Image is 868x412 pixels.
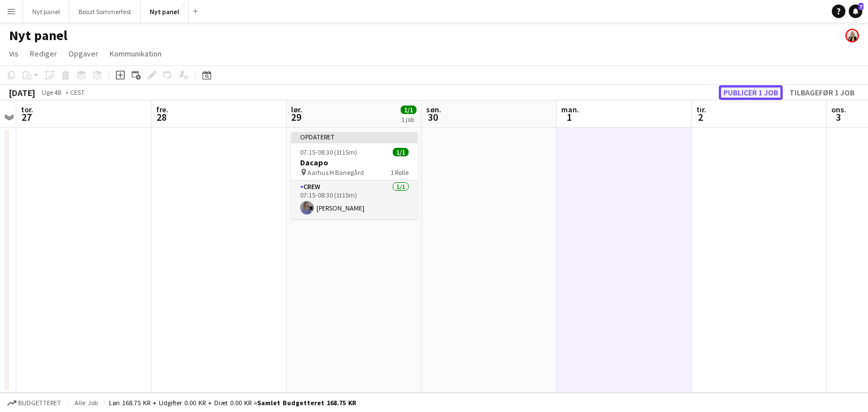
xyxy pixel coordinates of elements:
[25,46,62,61] a: Rediger
[390,168,409,177] span: 1 Rolle
[141,1,189,23] button: Nyt panel
[6,397,63,409] button: Budgetteret
[9,87,35,98] div: [DATE]
[300,148,357,156] span: 07:15-08:30 (1t15m)
[105,46,166,61] a: Kommunikation
[291,104,302,115] span: lør.
[307,168,364,177] span: Aarhus H Banegård
[858,3,863,10] span: 7
[19,111,33,124] span: 27
[37,88,66,97] span: Uge 48
[257,398,356,407] span: Samlet budgetteret 168.75 KR
[109,398,356,407] div: Løn 168.75 KR + Udgifter 0.00 KR + Diæt 0.00 KR =
[559,111,579,124] span: 1
[424,111,441,124] span: 30
[845,29,859,42] app-user-avatar: Nadja Bergh Lundqvist
[291,132,418,141] div: Opdateret
[785,85,859,100] button: Tilbagefør 1 job
[696,104,706,115] span: tir.
[21,104,33,115] span: tor.
[18,399,61,407] span: Budgetteret
[291,181,418,219] app-card-role: Crew1/107:15-08:30 (1t15m)[PERSON_NAME]
[401,106,416,114] span: 1/1
[831,104,847,115] span: ons.
[70,88,85,97] div: CEST
[291,157,418,168] h3: Dacapo
[401,115,416,124] div: 1 job
[68,49,98,59] span: Opgaver
[154,111,168,124] span: 28
[289,111,302,124] span: 29
[9,27,67,44] h1: Nyt panel
[30,49,57,59] span: Rediger
[426,104,441,115] span: søn.
[830,111,847,124] span: 3
[5,46,23,61] a: Vis
[70,1,141,23] button: Boozt Sommerfest
[393,148,409,156] span: 1/1
[719,85,783,100] button: Publicer 1 job
[695,111,706,124] span: 2
[561,104,579,115] span: man.
[64,46,103,61] a: Opgaver
[72,398,99,407] span: Alle job
[291,132,418,219] app-job-card: Opdateret07:15-08:30 (1t15m)1/1Dacapo Aarhus H Banegård1 RolleCrew1/107:15-08:30 (1t15m)[PERSON_N...
[849,5,862,18] a: 7
[9,49,19,59] span: Vis
[110,49,162,59] span: Kommunikation
[156,104,168,115] span: fre.
[23,1,70,23] button: Nyt panel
